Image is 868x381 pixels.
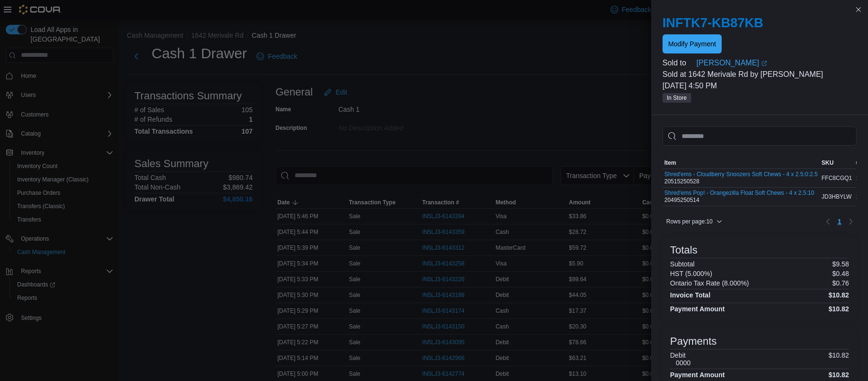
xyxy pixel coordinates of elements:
[822,174,852,182] span: FFC8CGQ1
[676,359,691,367] h6: 0000
[663,216,726,227] button: Rows per page:10
[670,305,725,313] h4: Payment Amount
[822,214,857,229] nav: Pagination for table: MemoryTable from EuiInMemoryTable
[664,159,676,167] span: Item
[663,157,820,169] button: Item
[854,157,868,169] button: Qty
[664,171,818,185] div: 20515250528
[837,217,841,226] span: 1
[670,279,749,287] h6: Ontario Tax Rate (8.000%)
[670,291,711,299] h4: Invoice Total
[832,270,849,277] p: $0.48
[820,157,854,169] button: SKU
[670,371,725,379] h4: Payment Amount
[666,218,713,225] span: Rows per page : 10
[856,159,866,167] span: Qty
[670,244,697,256] h3: Totals
[663,69,857,80] p: Sold at 1642 Merivale Rd by [PERSON_NAME]
[822,193,852,201] span: JD3HBYLW
[667,94,687,102] span: In Store
[845,216,857,227] button: Next page
[663,34,722,53] button: Modify Payment
[670,260,694,268] h6: Subtotal
[828,305,849,313] h4: $10.82
[663,93,691,103] span: In Store
[853,4,864,15] button: Close this dialog
[663,15,857,31] h2: INFTK7-KB87KB
[854,172,868,184] div: 1
[696,57,857,69] a: [PERSON_NAME]External link
[663,127,857,146] input: This is a search bar. As you type, the results lower in the page will automatically filter.
[834,214,845,229] ul: Pagination for table: MemoryTable from EuiInMemoryTable
[854,191,868,202] div: 1
[664,190,814,204] div: 20495250514
[822,216,834,227] button: Previous page
[668,39,716,49] span: Modify Payment
[663,80,857,92] p: [DATE] 4:50 PM
[832,279,849,287] p: $0.76
[761,61,767,66] svg: External link
[670,270,712,277] h6: HST (5.000%)
[663,57,694,69] div: Sold to
[670,351,691,359] h6: Debit
[828,351,849,367] p: $10.82
[834,214,845,229] button: Page 1 of 1
[828,291,849,299] h4: $10.82
[832,260,849,268] p: $9.58
[664,171,818,178] button: Shred'ems - Cloudberry Snoozers Soft Chews - 4 x 2.5:0:2.5
[670,336,717,347] h3: Payments
[822,159,834,167] span: SKU
[828,371,849,379] h4: $10.82
[664,190,814,196] button: Shred'ems Pop! - Orangezilla Float Soft Chews - 4 x 2.5:10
